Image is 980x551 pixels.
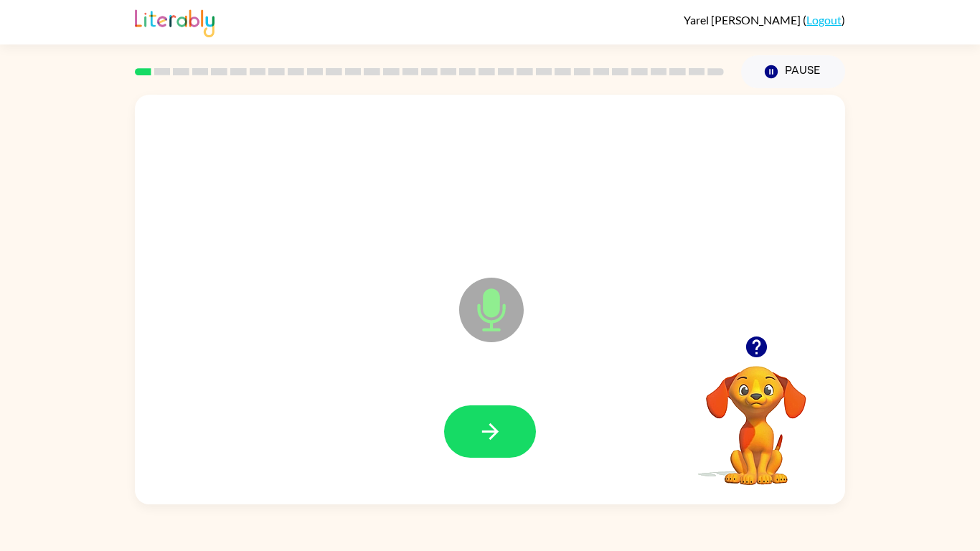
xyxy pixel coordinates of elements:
a: Logout [806,13,842,27]
video: Your browser must support playing .mp4 files to use Literably. Please try using another browser. [684,344,828,487]
img: Literably [135,6,215,37]
span: Yarel [PERSON_NAME] [684,13,803,27]
button: Pause [741,55,845,88]
div: ( ) [684,13,845,27]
